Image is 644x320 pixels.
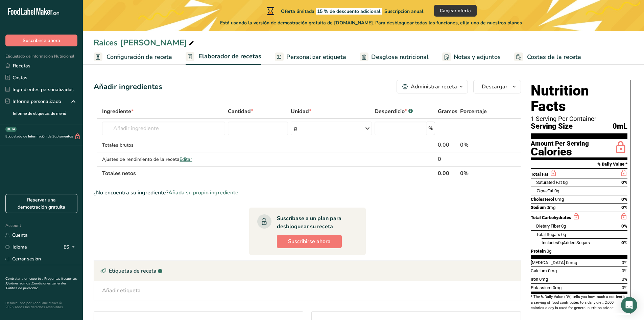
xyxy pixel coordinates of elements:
section: % Daily Value * [531,160,627,168]
span: Saturated Fat [536,180,562,185]
span: 0% [621,240,627,245]
th: Totales netos [101,166,436,180]
span: Cholesterol [531,197,554,202]
span: Elaborador de recetas [198,52,261,61]
a: Política de privacidad [6,286,39,291]
span: Notas y adjuntos [454,52,501,62]
span: 15 % de descuento adicional [316,8,382,15]
span: 0% [622,268,627,273]
div: ES [64,243,77,251]
a: Condiciones generales . [5,281,67,291]
button: Administrar receta [397,80,468,93]
div: Totales brutos [102,142,225,149]
span: 0mL [613,122,627,131]
span: 0% [622,277,627,282]
a: Preguntas frecuentes . [5,276,77,286]
div: Desarrollado por FoodLabelMaker © 2025 Todos los derechos reservados [5,301,77,309]
span: Dietary Fiber [536,223,560,229]
span: Añada su propio ingrediente [168,189,238,197]
h1: Nutrition Facts [531,83,627,114]
a: Reservar una demostración gratuita [5,194,77,213]
div: Administrar receta [411,83,457,91]
div: Añadir ingredientes [94,81,162,92]
a: Idioma [5,241,27,253]
span: planes [507,20,522,26]
i: Trans [536,188,547,193]
span: Unidad [291,107,311,115]
span: Configuración de receta [106,52,172,62]
span: 0mg [539,277,548,282]
span: Total Carbohydrates [531,215,571,220]
span: Gramos [438,107,457,115]
a: Contratar a un experto . [5,276,43,281]
button: Canjear oferta [434,5,477,17]
span: 0% [621,180,627,185]
div: 1 Serving Per Container [531,115,627,122]
span: 0mg [548,268,557,273]
a: Configuración de receta [94,49,172,65]
div: Suscríbase a un plan para desbloquear su receta [277,214,352,231]
span: [MEDICAL_DATA] [531,260,565,265]
span: Descargar [482,83,507,91]
span: 0g [554,188,559,193]
a: Elaborador de recetas [186,49,261,65]
span: 0% [621,205,627,210]
div: 0 [438,155,457,163]
span: 0mcg [566,260,577,265]
div: Etiquetas de receta [94,261,521,281]
span: Sodium [531,205,546,210]
a: Costes de la receta [514,49,581,65]
a: Notas y adjuntos [442,49,501,65]
a: Quiénes somos . [6,281,32,286]
button: Suscribirse ahora [277,235,342,248]
span: Personalizar etiqueta [286,52,346,62]
a: Desglose nutricional [360,49,429,65]
div: g [294,124,297,132]
span: Potassium [531,285,552,290]
th: 0% [459,166,501,180]
span: 0g [563,180,568,185]
a: Personalizar etiqueta [275,49,346,65]
span: 0g [558,240,563,245]
span: Includes Added Sugars [542,240,590,245]
div: Amount Per Serving [531,141,589,147]
span: 0% [622,260,627,265]
span: Cantidad [228,107,253,115]
span: Ingrediente [102,107,134,115]
div: Calories [531,147,589,157]
span: Costes de la receta [527,52,581,62]
span: Editar [180,156,192,163]
th: 0.00 [436,166,459,180]
span: 0% [622,285,627,290]
div: 0.00 [438,141,457,149]
button: Suscribirse ahora [5,35,77,46]
span: Calcium [531,268,547,273]
span: 0g [547,249,551,254]
div: Añadir etiqueta [102,286,141,295]
span: Serving Size [531,122,573,131]
span: Está usando la versión de demostración gratuita de [DOMAIN_NAME]. Para desbloquear todas las func... [220,19,522,26]
span: Total Fat [531,172,548,177]
div: Oferta limitada [265,7,423,15]
span: 0% [621,223,627,229]
span: 0mg [547,205,555,210]
button: Descargar [473,80,521,93]
div: Desperdicio [375,107,413,115]
section: * The % Daily Value (DV) tells you how much a nutrient in a serving of food contributes to a dail... [531,294,627,311]
span: Canjear oferta [440,7,471,14]
span: Suscribirse ahora [23,37,60,44]
span: Suscripción anual [384,8,423,15]
div: Ajustes de rendimiento de la receta [102,156,225,163]
span: Desglose nutricional [371,52,429,62]
div: Informe personalizado [5,98,61,105]
span: Protein [531,249,546,254]
span: 0mg [553,285,562,290]
span: Suscribirse ahora [288,237,331,246]
div: Open Intercom Messenger [621,297,637,313]
span: Total Sugars [536,232,560,237]
div: BETA [5,127,17,132]
span: 0g [561,223,566,229]
div: ¿No encuentra su ingrediente? [94,189,521,197]
div: 0% [460,141,500,149]
span: Iron [531,277,538,282]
